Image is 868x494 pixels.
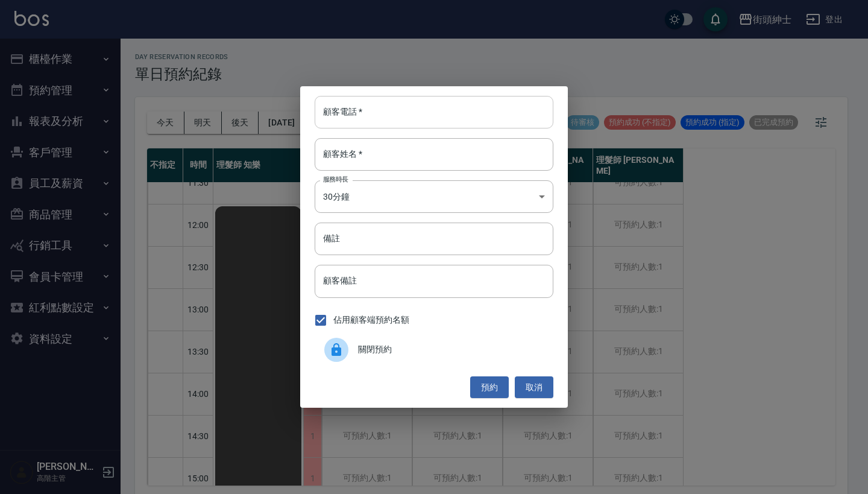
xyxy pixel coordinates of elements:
label: 服務時長 [323,175,348,184]
button: 取消 [515,376,553,399]
span: 佔用顧客端預約名額 [333,314,409,326]
div: 30分鐘 [315,180,553,213]
button: 預約 [470,376,509,399]
span: 關閉預約 [358,343,544,356]
div: 關閉預約 [315,333,553,367]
